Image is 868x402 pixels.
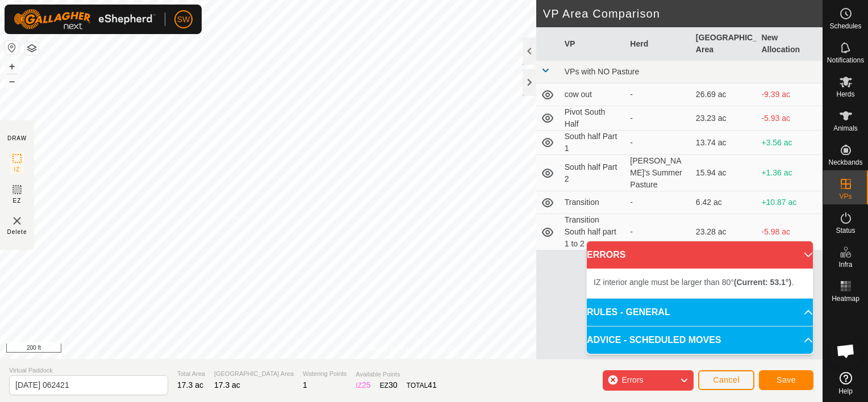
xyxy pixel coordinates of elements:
span: Neckbands [828,159,862,166]
span: Status [836,227,855,234]
span: Save [777,375,796,384]
a: Help [823,367,868,399]
span: Schedules [829,23,861,30]
div: IZ [356,379,370,391]
span: Delete [7,228,27,236]
span: Total Area [177,369,205,379]
span: 41 [428,380,437,390]
td: 6.42 ac [691,191,757,214]
td: 23.28 ac [691,214,757,250]
span: Errors [621,375,643,384]
span: Herds [836,91,854,98]
p-accordion-header: ADVICE - SCHEDULED MOVES [587,326,813,354]
span: 1 [303,380,307,390]
span: 25 [362,380,371,390]
span: Help [838,388,853,395]
a: Open chat [829,334,863,368]
span: IZ interior angle must be larger than 80° . [594,278,794,287]
td: -5.93 ac [757,106,823,131]
img: VP [10,214,24,228]
span: RULES - GENERAL [587,305,670,319]
td: 15.94 ac [691,155,757,191]
p-accordion-header: RULES - GENERAL [587,299,813,326]
td: Transition South half part 1 to 2 [560,214,626,250]
td: -5.98 ac [757,214,823,250]
td: Transition [560,191,626,214]
span: ADVICE - SCHEDULED MOVES [587,333,721,347]
td: +10.87 ac [757,191,823,214]
th: Herd [625,27,691,61]
span: 17.3 ac [214,380,240,390]
img: Gallagher Logo [14,9,156,30]
button: Reset Map [5,41,19,55]
div: DRAW [7,134,27,143]
button: Cancel [698,370,754,390]
a: Contact Us [423,344,456,354]
span: Cancel [713,375,740,384]
h2: VP Area Comparison [543,7,823,20]
div: EZ [380,379,398,391]
button: + [5,60,19,73]
span: Heatmap [832,295,859,302]
span: EZ [13,196,22,205]
b: (Current: 53.1°) [734,278,791,287]
a: Privacy Policy [366,344,409,354]
td: South half Part 1 [560,131,626,155]
span: Watering Points [303,369,347,379]
div: TOTAL [407,379,437,391]
th: New Allocation [757,27,823,61]
button: Save [759,370,813,390]
span: [GEOGRAPHIC_DATA] Area [214,369,294,379]
span: SW [177,14,190,26]
div: - [630,137,687,149]
td: 13.74 ac [691,131,757,155]
td: Pivot South Half [560,106,626,131]
div: [PERSON_NAME]'s Summer Pasture [630,155,687,191]
td: 23.23 ac [691,106,757,131]
span: 30 [389,380,398,390]
span: Available Points [356,370,436,379]
button: Map Layers [25,41,39,55]
button: – [5,74,19,88]
span: IZ [14,165,20,174]
span: VPs [839,193,852,200]
td: South half Part 2 [560,155,626,191]
td: +3.56 ac [757,131,823,155]
p-accordion-header: ERRORS [587,241,813,269]
span: VPs with NO Pasture [565,67,640,76]
span: ERRORS [587,248,625,262]
span: 17.3 ac [177,380,203,390]
th: [GEOGRAPHIC_DATA] Area [691,27,757,61]
th: VP [560,27,626,61]
td: +1.36 ac [757,155,823,191]
div: - [630,226,687,238]
td: -9.39 ac [757,83,823,106]
span: Animals [833,125,858,132]
div: - [630,112,687,124]
span: Infra [838,261,852,268]
div: - [630,89,687,101]
div: - [630,196,687,208]
td: 26.69 ac [691,83,757,106]
span: Notifications [827,57,864,64]
p-accordion-content: ERRORS [587,269,813,298]
span: Virtual Paddock [9,366,168,375]
td: cow out [560,83,626,106]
